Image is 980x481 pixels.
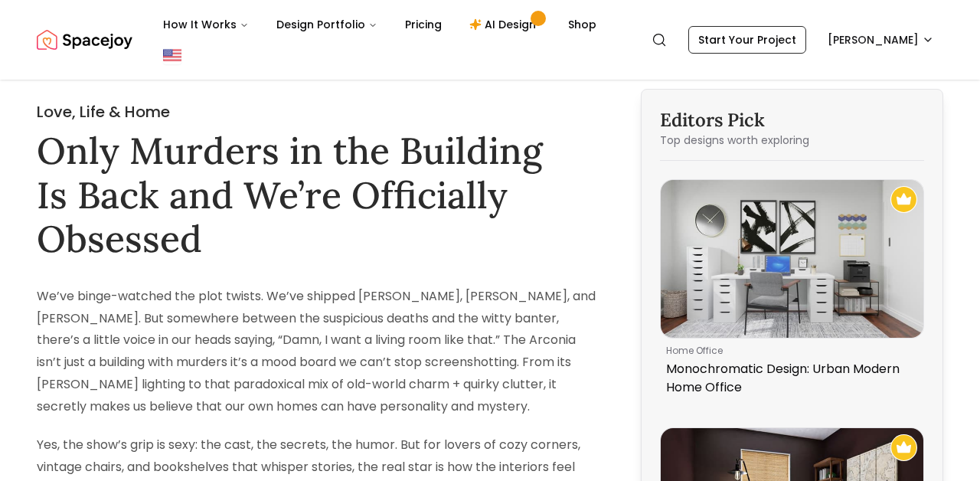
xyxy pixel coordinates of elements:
img: Recommended Spacejoy Design - A Rustic Home Office With A Vintage Vibe [890,434,917,461]
p: We’ve binge-watched the plot twists. We’ve shipped [PERSON_NAME], [PERSON_NAME], and [PERSON_NAME... [37,286,601,418]
img: Monochromatic Design: Urban Modern Home Office [661,180,923,338]
a: Start Your Project [688,26,806,54]
a: Spacejoy [37,25,132,55]
p: Monochromatic Design: Urban Modern Home Office [666,360,912,397]
img: Spacejoy Logo [37,25,132,55]
a: AI Design [457,9,553,40]
p: home office [666,345,912,357]
img: Recommended Spacejoy Design - Monochromatic Design: Urban Modern Home Office [890,186,917,213]
h1: Only Murders in the Building Is Back and We’re Officially Obsessed [37,129,601,261]
h3: Editors Pick [660,108,924,133]
a: Shop [556,9,609,40]
button: How It Works [151,9,261,40]
p: Top designs worth exploring [660,133,924,148]
a: Monochromatic Design: Urban Modern Home OfficeRecommended Spacejoy Design - Monochromatic Design:... [660,179,924,403]
a: Pricing [393,9,454,40]
h2: Love, Life & Home [37,101,601,123]
button: [PERSON_NAME] [818,26,943,54]
nav: Main [151,9,609,40]
button: Design Portfolio [264,9,390,40]
img: United States [163,46,181,64]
